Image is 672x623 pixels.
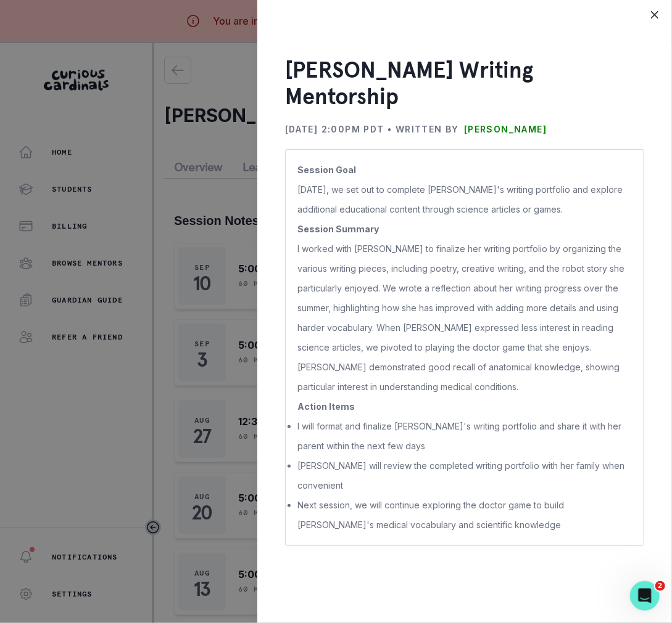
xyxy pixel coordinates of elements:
p: [PERSON_NAME] will review the completed writing portfolio with her family when convenient [297,456,632,495]
button: Close [645,5,665,25]
strong: Action Items [297,401,355,412]
iframe: Intercom live chat [630,581,660,611]
strong: Session Summary [297,224,379,234]
p: [PERSON_NAME] [464,120,547,139]
p: I will format and finalize [PERSON_NAME]'s writing portfolio and share it with her parent within ... [297,417,632,456]
p: Next session, we will continue exploring the doctor game to build [PERSON_NAME]'s medical vocabul... [297,495,632,535]
p: [DATE], we set out to complete [PERSON_NAME]'s writing portfolio and explore additional education... [297,180,632,219]
span: 2 [655,581,665,591]
p: [DATE] 2:00PM PDT • Written by [285,120,459,139]
strong: Session Goal [297,165,356,175]
h3: [PERSON_NAME] Writing Mentorship [285,57,644,110]
p: I worked with [PERSON_NAME] to finalize her writing portfolio by organizing the various writing p... [297,239,632,397]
